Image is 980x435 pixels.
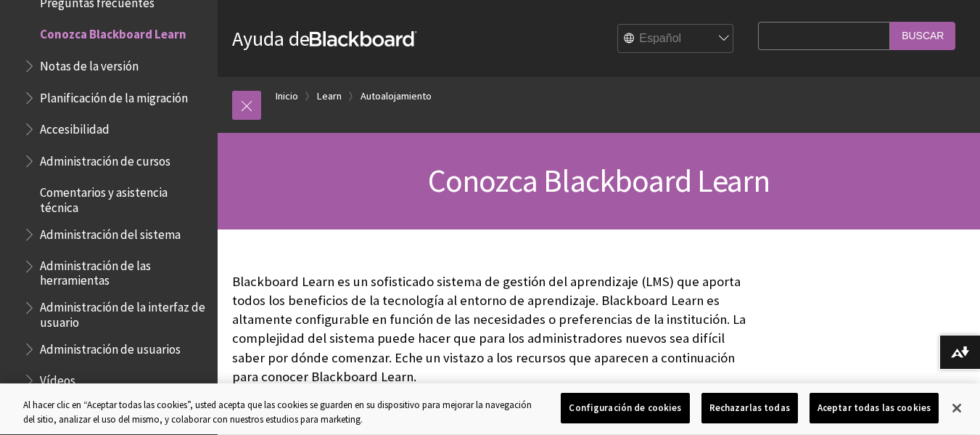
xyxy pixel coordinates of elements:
span: Conozca Blackboard Learn [40,22,186,41]
input: Buscar [890,22,955,50]
button: Cerrar [941,392,973,424]
strong: Blackboard [310,31,417,46]
div: Al hacer clic en “Aceptar todas las cookies”, usted acepta que las cookies se guarden en su dispo... [23,398,539,426]
span: Administración de usuarios [40,337,181,357]
span: Administración del sistema [40,222,181,242]
span: Notas de la versión [40,54,139,73]
span: Conozca Blackboard Learn [428,160,770,200]
a: Inicio [276,87,298,105]
select: Site Language Selector [618,25,734,54]
span: Administración de la interfaz de usuario [40,296,207,330]
span: Comentarios y asistencia técnica [40,181,207,215]
span: Administración de cursos [40,149,170,168]
a: Ayuda deBlackboard [232,25,417,52]
span: Planificación de la migración [40,86,188,105]
button: Aceptar todas las cookies [810,393,939,423]
span: Vídeos [40,368,75,388]
span: Administración de las herramientas [40,254,207,288]
a: Learn [317,87,342,105]
button: Rechazarlas todas [701,393,798,423]
span: Accesibilidad [40,117,110,137]
a: Autoalojamiento [361,87,432,105]
button: Configuración de cookies [561,393,689,423]
p: Blackboard Learn es un sofisticado sistema de gestión del aprendizaje (LMS) que aporta todos los ... [232,272,751,386]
